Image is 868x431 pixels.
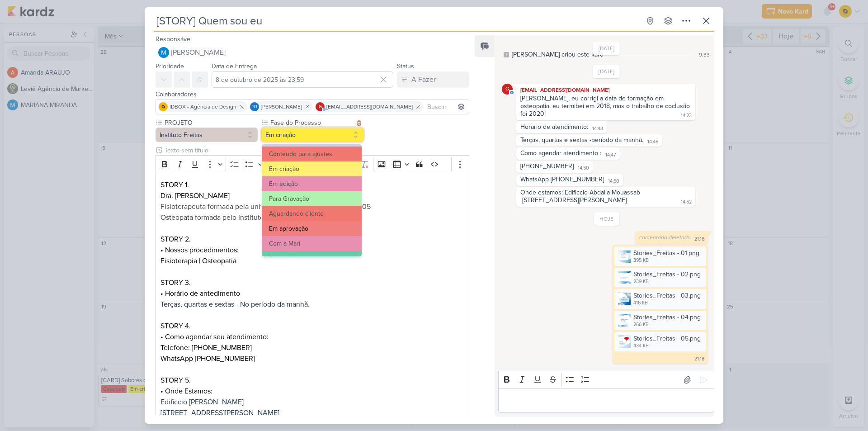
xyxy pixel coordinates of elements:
[425,101,467,112] input: Buscar
[512,50,604,59] div: MARIANA criou este kard
[518,85,693,95] div: [EMAIL_ADDRESS][DOMAIN_NAME]
[605,152,616,159] div: 14:47
[498,388,714,413] div: Editor editing area: main
[160,234,464,266] p: STORY 2. • Nossos procedimentos: Fisioterapia | Osteopatia
[618,335,631,348] img: z9hyAoz9MNMAYn4lYSVzzx4jKlDqbQKOtDzw12GO.png
[160,398,244,407] span: Edificcio [PERSON_NAME]
[681,199,692,206] div: 14:52
[160,375,464,397] p: STORY 5. • Onde Estamos:
[262,191,362,206] button: Para Gravação
[411,74,436,85] div: A Fazer
[262,221,362,236] button: Em aprovação
[592,125,603,133] div: 14:43
[212,62,257,70] label: Data de Entrega
[681,112,692,119] div: 14:23
[156,62,184,70] label: Prioridade
[520,162,574,170] div: [PHONE_NUMBER]
[159,102,168,111] img: IDBOX - Agência de Design
[252,105,257,109] p: Td
[158,47,169,58] img: MARIANA MIRANDA
[614,268,706,287] div: Stories_Freitas - 02.png
[397,71,469,88] button: A Fazer
[156,90,469,99] div: Colaboradores
[520,175,604,183] div: WhatsApp [PHONE_NUMBER]
[633,248,699,258] div: Stories_Freitas - 01.png
[326,103,413,111] span: [EMAIL_ADDRESS][DOMAIN_NAME]
[633,278,701,285] div: 239 KB
[154,13,640,29] input: Kard Sem Título
[397,62,414,70] label: Status
[498,371,714,388] div: Editor toolbar
[319,105,322,109] p: g
[262,206,362,221] button: Aguardando cliente
[262,161,362,176] button: Em criação
[614,289,706,308] div: Stories_Freitas - 03.png
[262,251,362,266] button: Aprovado
[618,271,631,284] img: vZ7yEuIgwrsHLendSwhNo5rVypIqZh0Y3ph7SslH.png
[633,257,699,264] div: 395 KB
[614,246,706,266] div: Stories_Freitas - 01.png
[316,102,325,111] div: giselyrlfreitas@gmail.com
[156,35,192,43] label: Responsável
[156,128,258,142] button: Instituto Freitas
[699,51,710,59] div: 9:33
[639,234,691,241] span: comentário deletado
[160,180,464,190] p: STORY 1.
[633,299,701,307] div: 416 KB
[694,236,704,243] div: 21:16
[520,136,643,144] div: Terças, quartas e sextas -período da manhã.
[262,176,362,191] button: Em edição
[578,165,589,172] div: 14:50
[160,190,464,212] p: Dra. [PERSON_NAME]
[647,138,658,146] div: 14:46
[520,189,642,204] div: Onde estamos: Edificcio Abdalla Mouassab [STREET_ADDRESS][PERSON_NAME]
[160,277,464,321] p: STORY 3. • Horário de antedimento
[262,236,362,251] button: Com a Mari
[160,300,310,309] span: Terças, quartas e sextas - No período da manhã.
[633,321,701,328] div: 266 KB
[608,178,619,185] div: 14:50
[160,202,371,211] span: Fisioterapeuta formada pela universidade [PERSON_NAME] - 2005
[262,147,362,161] button: Contéudo para ajustes
[212,71,393,88] input: Select a date
[614,332,706,351] div: Stories_Freitas - 05.png
[156,155,469,173] div: Editor toolbar
[618,293,631,305] img: Ai7HqOB6EsuaaYw9IX2r8bZZXckxTfAC0dkmweoz.png
[633,291,701,300] div: Stories_Freitas - 03.png
[261,128,363,142] button: Em criação
[633,313,701,322] div: Stories_Freitas - 04.png
[171,47,226,58] span: [PERSON_NAME]
[504,52,509,57] div: Este log é visível à todos no kard
[614,311,706,330] div: Stories_Freitas - 04.png
[505,87,509,92] p: g
[250,102,259,111] div: Thais de carvalho
[160,353,464,375] p: WhatsApp [PHONE_NUMBER]
[160,213,362,222] span: Osteopata formada pelo Instituto Brasileiro de Osteopatia - 2018
[520,95,692,118] div: [PERSON_NAME], eu corrigi a data de formação em osteopatia, eu termibei em 2018, mas o trabalho d...
[520,149,601,157] div: Como agendar atendimento :
[618,314,631,327] img: fl91m9ro1cB8F5b8etO2LEWmCr3OP0ndMAtGLkJm.png
[633,334,701,343] div: Stories_Freitas - 05.png
[156,44,469,61] button: [PERSON_NAME]
[261,103,302,111] span: [PERSON_NAME]
[520,123,588,131] div: Horario de atendimento:
[163,146,469,155] input: Texto sem título
[694,355,704,363] div: 21:18
[160,321,464,342] p: STORY 4. • Como agendar seu atendimento:
[502,84,513,95] div: giselyrlfreitas@gmail.com
[160,408,279,417] span: [STREET_ADDRESS][PERSON_NAME]
[618,250,631,263] img: VuJxQRqC7G2A6p9JJ1hkJMjvJGXl4O1YBfF37KG3.png
[170,103,236,111] span: IDBOX - Agência de Design
[633,342,701,350] div: 434 KB
[633,270,701,279] div: Stories_Freitas - 02.png
[269,118,354,128] label: Fase do Processo
[160,342,464,353] p: Telefone: [PHONE_NUMBER]
[164,118,258,128] label: PROJETO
